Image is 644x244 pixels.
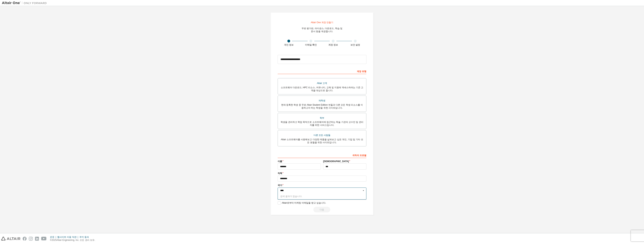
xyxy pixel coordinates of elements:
[319,99,325,102] font: 재학생
[2,1,49,5] img: 알타이르 원
[314,134,331,136] font: 다른 모든 사람들
[323,160,349,163] font: [DEMOGRAPHIC_DATA]
[52,239,57,241] font: 2025
[328,44,338,46] font: 계정 정보
[282,202,326,204] font: Altair로부터 마케팅 이메일을 받고 싶습니다.
[281,86,363,92] font: 소프트웨어 다운로드, HPC 리소스, 커뮤니티, 교육 및 지원에 액세스하려는 기존 고객을 대상으로 합니다.
[280,195,302,198] font: 검색 결과가 없습니다.
[278,160,282,163] font: 이름
[317,82,327,85] font: Altair 고객
[311,21,333,24] font: Altair One 계정 만들기
[278,184,282,187] font: 국가
[57,239,95,241] font: Altair Engineering, Inc. 모든 권리 보유.
[23,237,27,241] img: facebook.svg
[311,30,333,33] font: 문서 등을 제공합니다.
[281,104,363,109] font: 현재 등록한 학생 중 무료 Altair Student Edition 번들과 다른 모든 학생 리소스를 이용하고자 하는 학생을 위한 사이트입니다.
[305,44,317,46] font: 이메일 확인
[302,27,343,30] font: 무료 평가판, 라이센스, 다운로드, 학습 및
[350,44,360,46] font: 보안 설정
[278,172,282,175] font: 직책
[57,236,77,238] font: 웹사이트 이용 약관
[357,70,366,73] font: 계정 유형
[50,236,54,238] font: 은둔
[278,207,366,212] div: Read and acccept EULA to continue
[79,236,89,238] font: 쿠키 동의
[281,121,363,126] font: 학생을 관리하고 학업 목적으로 소프트웨어에 접근하는 학술 기관의 교수진 및 관리자를 위한 서비스입니다.
[281,138,363,144] font: Altair 소프트웨어를 사용해보고 다양한 제품을 살펴보고 싶은 개인, 기업 및 기타 모든 분들을 위한 사이트입니다.
[35,237,39,241] img: linkedin.svg
[50,239,52,241] font: ©
[284,44,294,46] font: 개인 정보
[29,237,33,241] img: instagram.svg
[41,237,47,241] img: youtube.svg
[352,154,366,157] font: 귀하의 프로필
[1,237,20,241] img: altair_logo.svg
[320,117,324,119] font: 학부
